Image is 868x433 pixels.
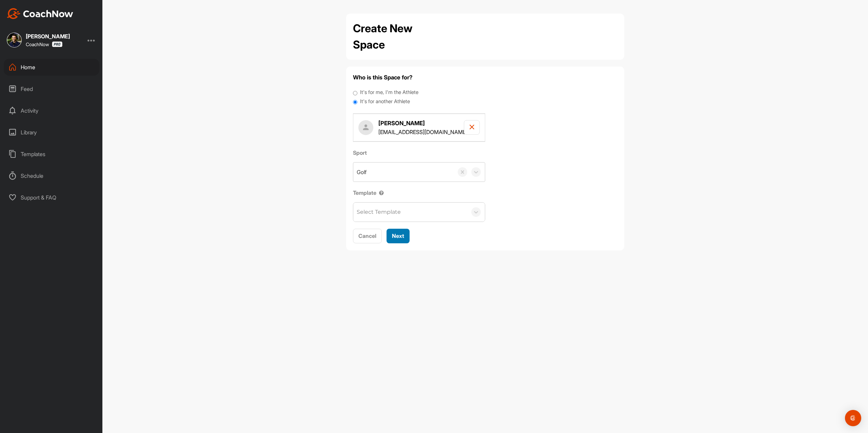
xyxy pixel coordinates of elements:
div: Activity [4,102,99,119]
div: Support & FAQ [4,189,99,206]
img: CoachNow Pro [52,41,62,47]
h4: [PERSON_NAME] [378,119,468,128]
div: Schedule [4,167,99,184]
div: Open Intercom Messenger [845,410,861,426]
button: Cancel [353,229,382,243]
span: Cancel [358,232,376,239]
div: Golf [357,168,367,176]
div: Templates [4,146,99,163]
div: Feed [4,80,99,97]
img: CoachNow [7,8,73,19]
h2: Create New Space [353,20,445,53]
div: [PERSON_NAME] [26,34,70,39]
div: CoachNow [26,41,62,47]
img: user [358,120,373,135]
img: square_49fb5734a34dfb4f485ad8bdc13d6667.jpg [7,33,22,48]
div: Home [4,59,99,76]
div: Select Template [357,208,401,216]
span: Next [392,232,404,239]
label: Sport [353,149,485,157]
p: [EMAIL_ADDRESS][DOMAIN_NAME] [378,128,468,136]
label: Template [353,189,485,197]
label: It's for me, I'm the Athlete [360,89,418,96]
h4: Who is this Space for? [353,73,617,82]
label: It's for another Athlete [360,98,410,106]
div: Library [4,124,99,141]
button: Next [387,229,410,243]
